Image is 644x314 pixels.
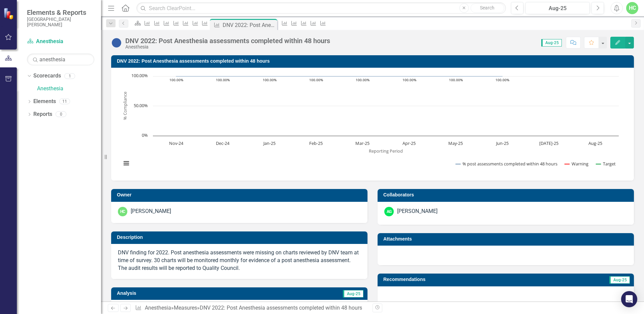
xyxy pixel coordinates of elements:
[111,37,122,48] img: No Information
[134,102,148,108] text: 50.00%
[343,290,363,297] span: Aug-25
[117,291,235,296] h3: Analysis
[33,72,61,80] a: Scorecards
[117,235,364,240] h3: Description
[397,208,438,215] div: [PERSON_NAME]
[456,161,558,167] button: Show % post assessments completed within 48 hours
[588,140,602,146] text: Aug-25
[175,75,504,77] g: % post assessments completed within 48 hours, line 1 of 3 with 10 data points.
[64,73,75,79] div: 1
[118,73,622,174] svg: Interactive chart
[355,140,369,146] text: Mar-25
[27,17,94,28] small: [GEOGRAPHIC_DATA][PERSON_NAME]
[131,72,148,78] text: 100.00%
[131,208,171,215] div: [PERSON_NAME]
[125,44,330,50] div: Anesthesia
[118,73,627,174] div: Chart. Highcharts interactive chart.
[142,132,148,138] text: 0%
[384,207,394,216] div: AG
[216,77,230,82] text: 100.00%
[402,140,416,146] text: Apr-25
[369,148,403,154] text: Reporting Period
[33,98,56,105] a: Elements
[118,249,361,272] p: DNV finding for 2022. Post anesthesia assessments were missing on charts reviewed by DNV team at ...
[118,207,127,216] div: HC
[356,77,369,82] text: 100.00%
[33,111,52,118] a: Reports
[495,140,509,146] text: Jun-25
[309,77,323,82] text: 100.00%
[263,77,277,82] text: 100.00%
[383,192,631,197] h3: Collaborators
[169,140,184,146] text: Nov-24
[609,276,630,284] span: Aug-25
[223,21,276,29] div: DNV 2022: Post Anesthesia assessments completed within 48 hours
[565,161,589,167] button: Show Warning
[117,59,631,64] h3: DNV 2022: Post Anesthesia assessments completed within 48 hours
[200,305,362,311] div: DNV 2022: Post Anesthesia assessments completed within 48 hours
[449,77,463,82] text: 100.00%
[541,39,562,46] span: Aug-25
[145,305,171,311] a: Anesthesia
[525,2,590,14] button: Aug-25
[122,92,128,120] text: % Compliance
[27,38,94,45] a: Anesthesia
[136,2,506,14] input: Search ClearPoint...
[117,192,364,197] h3: Owner
[383,277,548,282] h3: Recommendations
[626,2,638,14] button: HC
[263,140,276,146] text: Jan-25
[621,291,637,307] div: Open Intercom Messenger
[3,8,15,20] img: ClearPoint Strategy
[471,3,504,13] button: Search
[383,237,631,242] h3: Attachments
[480,5,494,10] span: Search
[596,161,616,167] button: Show Target
[174,305,197,311] a: Measures
[27,8,94,17] span: Elements & Reports
[135,304,367,312] div: » »
[122,159,131,168] button: View chart menu, Chart
[309,140,323,146] text: Feb-25
[495,77,509,82] text: 100.00%
[539,140,558,146] text: [DATE]-25
[216,140,230,146] text: Dec-24
[37,85,101,93] a: Anesthesia
[169,77,183,82] text: 100.00%
[448,140,463,146] text: May-25
[59,99,70,104] div: 11
[402,77,416,82] text: 100.00%
[27,54,94,65] input: Search Below...
[528,4,587,12] div: Aug-25
[56,112,66,117] div: 0
[125,37,330,44] div: DNV 2022: Post Anesthesia assessments completed within 48 hours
